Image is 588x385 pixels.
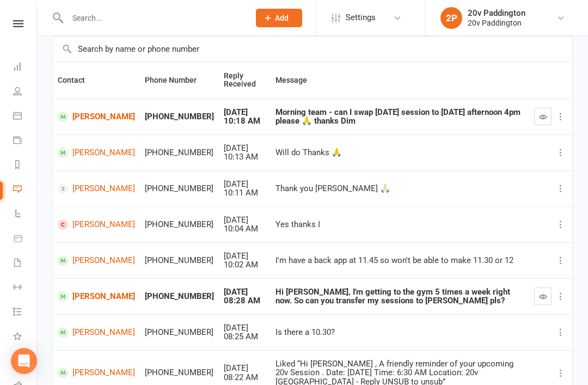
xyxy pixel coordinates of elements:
[224,323,266,333] div: [DATE]
[58,184,135,194] a: [PERSON_NAME]
[468,8,525,18] div: 20v Paddington
[140,62,219,99] th: Phone Number
[13,80,38,105] a: People
[224,260,266,270] div: 10:02 AM
[58,327,135,338] a: [PERSON_NAME]
[13,129,38,154] a: Payments
[224,117,266,126] div: 10:18 AM
[275,220,524,229] div: Yes thanks I
[58,112,135,122] a: [PERSON_NAME]
[64,10,242,26] input: Search...
[13,227,38,252] a: Product Sales
[224,332,266,341] div: 08:25 AM
[145,184,214,193] div: [PHONE_NUMBER]
[58,291,135,302] a: [PERSON_NAME]
[145,256,214,265] div: [PHONE_NUMBER]
[145,292,214,301] div: [PHONE_NUMBER]
[440,7,462,29] div: 2P
[145,220,214,229] div: [PHONE_NUMBER]
[224,252,266,261] div: [DATE]
[275,184,524,193] div: Thank you [PERSON_NAME] 🙏🏻
[275,288,524,305] div: Hi [PERSON_NAME], I'm getting to the gym 5 times a week right now. So can you transfer my session...
[224,216,266,225] div: [DATE]
[13,56,38,80] a: Dashboard
[145,328,214,337] div: [PHONE_NUMBER]
[275,328,524,337] div: Is there a 10.30?
[224,224,266,234] div: 10:04 AM
[219,62,271,99] th: Reply Received
[271,62,529,99] th: Message
[275,108,524,126] div: Morning team - can I swap [DATE] session to [DATE] afternoon 4pm please 🙏 thanks Dim
[13,325,38,350] a: What's New
[224,364,266,373] div: [DATE]
[275,256,524,265] div: I'm have a back app at 11.45 so won't be able to make 11.30 or 12
[53,62,140,99] th: Contact
[224,152,266,162] div: 10:13 AM
[224,108,266,117] div: [DATE]
[256,9,302,27] button: Add
[58,148,135,158] a: [PERSON_NAME]
[224,180,266,189] div: [DATE]
[224,296,266,305] div: 08:28 AM
[145,112,214,121] div: [PHONE_NUMBER]
[224,288,266,297] div: [DATE]
[58,368,135,378] a: [PERSON_NAME]
[145,368,214,377] div: [PHONE_NUMBER]
[58,255,135,266] a: [PERSON_NAME]
[224,188,266,198] div: 10:11 AM
[145,148,214,157] div: [PHONE_NUMBER]
[275,148,524,157] div: Will do Thanks 🙏
[224,373,266,382] div: 08:22 AM
[468,18,525,28] div: 20v Paddington
[346,5,376,30] span: Settings
[11,348,37,374] div: Open Intercom Messenger
[53,36,572,62] input: Search by name or phone number
[224,144,266,153] div: [DATE]
[275,14,289,22] span: Add
[13,154,38,178] a: Reports
[58,219,135,230] a: [PERSON_NAME]
[13,105,38,129] a: Calendar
